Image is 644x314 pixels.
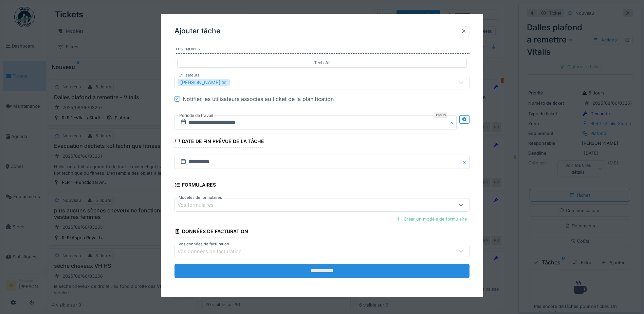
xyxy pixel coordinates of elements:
[393,214,470,224] div: Créer un modèle de formulaire
[179,111,214,119] label: Période de travail
[176,46,470,53] label: Les équipes
[174,226,248,238] div: Données de facturation
[174,27,220,35] h3: Ajouter tâche
[177,241,231,247] label: Vos données de facturation
[435,112,447,118] div: Requis
[183,94,334,103] div: Notifier les utilisateurs associés au ticket de la planification
[177,72,201,78] label: Utilisateurs
[462,154,470,169] button: Close
[174,179,216,191] div: Formulaires
[314,59,330,66] div: Tech All
[449,115,457,129] button: Close
[178,78,230,86] div: [PERSON_NAME]
[174,136,264,147] div: Date de fin prévue de la tâche
[178,248,251,255] div: Vos données de facturation
[178,201,223,209] div: Vos formulaires
[177,195,223,200] label: Modèles de formulaires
